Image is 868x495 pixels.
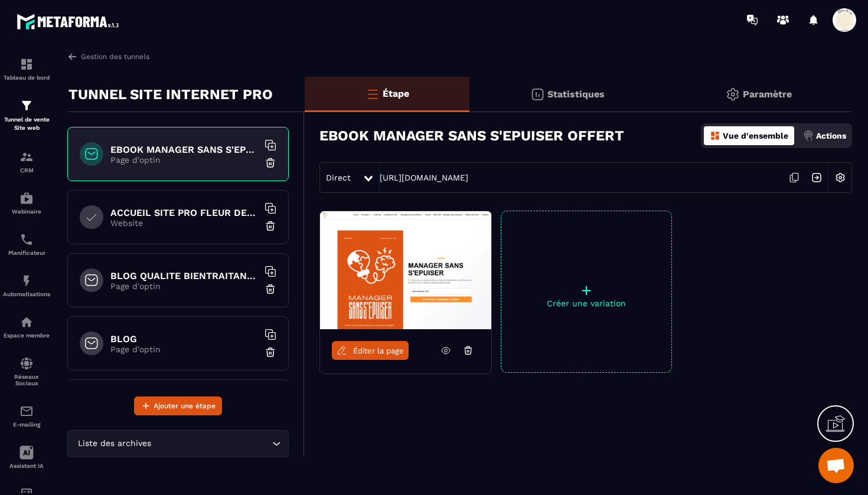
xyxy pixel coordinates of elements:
a: Éditer la page [332,341,409,360]
p: Tunnel de vente Site web [3,116,50,132]
p: Espace membre [3,332,50,339]
a: [URL][DOMAIN_NAME] [380,173,468,182]
p: Créer une variation [501,299,671,308]
p: + [501,282,671,299]
p: Paramètre [743,88,792,100]
h6: ACCUEIL SITE PRO FLEUR DE VIE [110,207,258,218]
p: Page d'optin [110,281,258,291]
img: trash [265,220,276,232]
h6: EBOOK MANAGER SANS S'EPUISER OFFERT [110,144,258,155]
img: automations [19,274,34,288]
p: Page d'optin [110,155,258,165]
p: Assistant IA [3,463,50,469]
img: formation [19,57,34,71]
p: Actions [816,131,846,140]
img: arrow-next.bcc2205e.svg [805,166,828,189]
div: Search for option [67,430,289,457]
span: Direct [326,173,351,182]
img: email [19,404,34,418]
img: bars-o.4a397970.svg [366,87,380,101]
input: Search for option [154,437,269,450]
a: automationsautomationsAutomatisations [3,265,50,306]
img: trash [265,346,276,358]
img: arrow [67,51,78,62]
img: social-network [19,356,34,371]
p: Statistiques [547,88,605,100]
h6: BLOG [110,333,258,345]
p: E-mailing [3,421,50,428]
a: formationformationTunnel de vente Site web [3,90,50,141]
a: automationsautomationsEspace membre [3,306,50,348]
img: formation [19,99,34,113]
p: Réseaux Sociaux [3,373,50,386]
span: Liste des archives [75,437,154,450]
img: trash [265,283,276,295]
a: social-networksocial-networkRéseaux Sociaux [3,348,50,395]
img: image [320,211,491,329]
p: CRM [3,167,50,173]
p: Page d'optin [110,345,258,354]
div: Ouvrir le chat [818,448,854,483]
span: Éditer la page [353,346,404,355]
p: TUNNEL SITE INTERNET PRO [68,83,273,106]
img: dashboard-orange.40269519.svg [710,130,720,141]
a: formationformationCRM [3,141,50,182]
img: automations [19,315,34,329]
h6: BLOG QUALITE BIENTRAITANCE [110,270,258,281]
p: Webinaire [3,208,50,215]
p: Planificateur [3,250,50,256]
img: scheduler [19,232,34,247]
button: Ajouter une étape [134,396,222,415]
p: Étape [383,88,409,99]
img: logo [17,11,123,32]
a: emailemailE-mailing [3,395,50,437]
a: Gestion des tunnels [67,51,149,62]
a: formationformationTableau de bord [3,48,50,90]
img: automations [19,191,34,205]
img: setting-w.858f3a88.svg [829,166,851,189]
p: Vue d'ensemble [723,131,788,140]
img: stats.20deebd0.svg [530,87,544,101]
img: formation [19,150,34,164]
p: Website [110,218,258,228]
p: Automatisations [3,291,50,297]
a: schedulerschedulerPlanificateur [3,224,50,265]
a: automationsautomationsWebinaire [3,182,50,224]
p: Tableau de bord [3,74,50,81]
h3: EBOOK MANAGER SANS S'EPUISER OFFERT [319,127,624,144]
span: Ajouter une étape [154,400,216,412]
img: actions.d6e523a2.png [803,130,814,141]
a: Assistant IA [3,437,50,478]
img: setting-gr.5f69749f.svg [726,87,740,101]
img: trash [265,157,276,169]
